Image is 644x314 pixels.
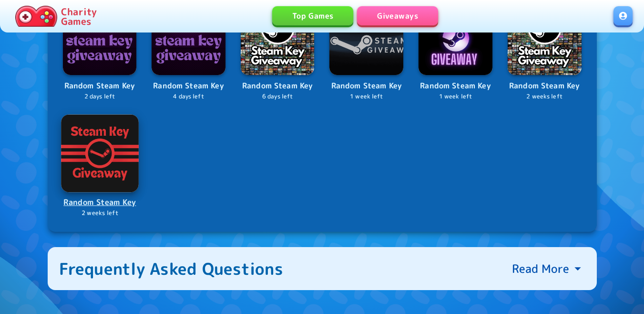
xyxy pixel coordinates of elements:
a: Charity Games [11,4,101,29]
img: Logo [329,1,403,76]
p: Random Steam Key [508,80,582,92]
p: Read More [512,261,569,276]
img: Logo [61,114,138,192]
img: Logo [419,1,492,76]
p: Random Steam Key [241,80,315,92]
img: Charity.Games [15,6,57,27]
p: Random Steam Key [63,80,137,92]
p: Random Steam Key [419,80,492,92]
img: Logo [508,1,582,76]
a: LogoRandom Steam Key1 week left [419,1,492,101]
a: LogoRandom Steam Key2 weeks left [508,1,582,101]
p: Random Steam Key [329,80,403,92]
a: LogoRandom Steam Key2 days left [63,1,137,101]
button: Frequently Asked QuestionsRead More [48,247,597,290]
p: 4 days left [152,92,225,101]
img: Logo [63,1,137,76]
a: LogoRandom Steam Key4 days left [152,1,225,101]
p: 2 weeks left [62,209,138,218]
p: 1 week left [329,92,403,101]
a: LogoRandom Steam Key6 days left [241,1,315,101]
a: Top Games [272,6,353,25]
a: LogoRandom Steam Key2 weeks left [62,115,138,217]
div: Frequently Asked Questions [59,259,284,279]
a: Giveaways [357,6,438,25]
p: Charity Games [61,7,97,26]
img: Logo [241,1,315,76]
img: Logo [152,1,225,76]
p: Random Steam Key [62,196,138,209]
p: 6 days left [241,92,315,101]
p: 2 days left [63,92,137,101]
p: 1 week left [419,92,492,101]
a: LogoRandom Steam Key1 week left [329,1,403,101]
p: Random Steam Key [152,80,225,92]
p: 2 weeks left [508,92,582,101]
